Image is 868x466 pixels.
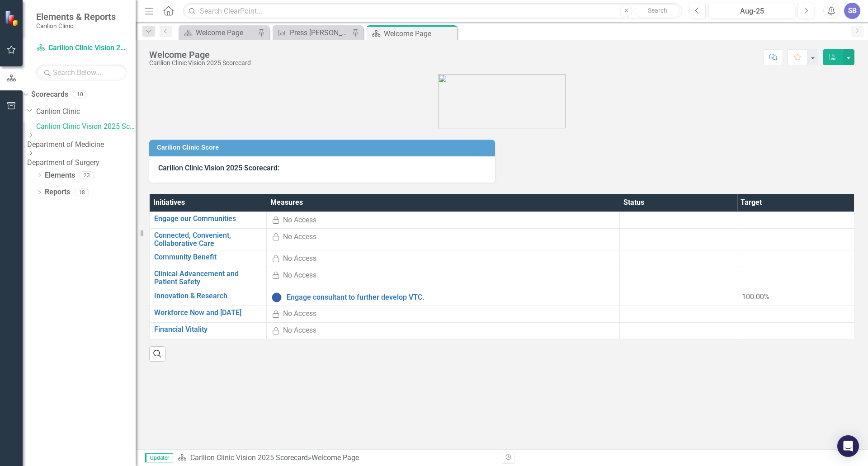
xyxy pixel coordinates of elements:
a: Financial Vitality [154,325,262,334]
a: Carilion Clinic Vision 2025 Scorecard [36,122,136,132]
td: Double-Click to Edit Right Click for Context Menu [150,289,267,306]
a: Elements [45,170,75,181]
div: 23 [80,171,94,179]
td: Double-Click to Edit Right Click for Context Menu [150,229,267,250]
span: Elements & Reports [36,11,116,22]
a: Community Benefit [154,253,262,261]
a: Workforce Now and [DATE] [154,309,262,317]
span: 100.00% [742,292,769,301]
input: Search ClearPoint... [183,3,682,19]
h3: Carilion Clinic Score [157,144,491,151]
div: No Access [283,215,316,226]
div: Open Intercom Messenger [837,435,859,457]
a: Reports [45,187,70,198]
td: Double-Click to Edit Right Click for Context Menu [150,322,267,339]
a: Engage consultant to further develop VTC. [287,293,615,301]
a: Carilion Clinic Vision 2025 Scorecard [36,43,127,53]
strong: Carilion Clinic Vision 2025 Scorecard: [158,164,279,172]
div: Welcome Page [384,28,455,39]
td: Double-Click to Edit Right Click for Context Menu [150,267,267,289]
a: Carilion Clinic [36,107,136,117]
div: Welcome Page [196,27,255,38]
a: Press [PERSON_NAME]: Friendliness & courtesy of care provider [275,27,349,38]
td: Double-Click to Edit Right Click for Context Menu [267,289,620,306]
div: No Access [283,232,316,242]
img: No Information [271,292,282,303]
a: Carilion Clinic Vision 2025 Scorecard [190,453,308,462]
div: No Access [283,254,316,264]
div: » [178,453,495,463]
span: Search [648,7,667,14]
a: Clinical Advancement and Patient Safety [154,270,262,286]
a: Engage our Communities [154,215,262,223]
button: Search [635,5,680,17]
img: ClearPoint Strategy [5,10,20,26]
a: Department of Medicine [27,140,136,150]
a: Scorecards [31,89,68,100]
div: No Access [283,309,316,319]
td: Double-Click to Edit Right Click for Context Menu [150,212,267,229]
div: 18 [75,188,89,196]
div: No Access [283,270,316,281]
button: SB [844,3,860,19]
a: Innovation & Research [154,292,262,300]
small: Carilion Clinic [36,22,116,29]
div: Press [PERSON_NAME]: Friendliness & courtesy of care provider [290,27,349,38]
span: Updater [145,453,173,462]
div: 10 [73,91,87,99]
div: No Access [283,325,316,336]
td: Double-Click to Edit Right Click for Context Menu [150,250,267,267]
a: Department of Surgery [27,158,136,168]
img: carilion%20clinic%20logo%202.0.png [438,74,566,128]
div: Carilion Clinic Vision 2025 Scorecard [149,60,251,66]
a: Welcome Page [181,27,255,38]
div: Welcome Page [311,453,359,462]
input: Search Below... [36,65,127,80]
button: Aug-25 [708,3,795,19]
div: Aug-25 [712,6,792,17]
td: Double-Click to Edit Right Click for Context Menu [150,306,267,322]
a: Connected, Convenient, Collaborative Care [154,231,262,247]
div: Welcome Page [149,50,251,60]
